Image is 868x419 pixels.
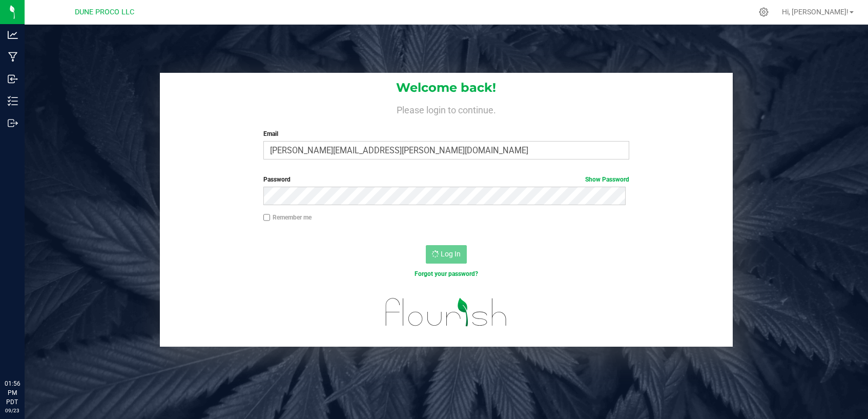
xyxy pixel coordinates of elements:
[8,52,18,62] inline-svg: Manufacturing
[160,81,732,94] h1: Welcome back!
[8,96,18,106] inline-svg: Inventory
[426,245,467,264] button: Log In
[8,30,18,40] inline-svg: Analytics
[5,407,20,414] p: 09/23
[782,8,849,16] span: Hi, [PERSON_NAME]!
[415,270,478,277] a: Forgot your password?
[375,289,518,335] img: flourish_logo.svg
[263,213,312,222] label: Remember me
[263,176,291,183] span: Password
[263,129,630,138] label: Email
[8,118,18,128] inline-svg: Outbound
[441,250,461,258] span: Log In
[757,7,770,17] div: Manage settings
[160,103,732,115] h4: Please login to continue.
[75,8,134,16] span: DUNE PROCO LLC
[585,176,629,183] a: Show Password
[263,214,271,221] input: Remember me
[8,74,18,84] inline-svg: Inbound
[5,379,20,407] p: 01:56 PM PDT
